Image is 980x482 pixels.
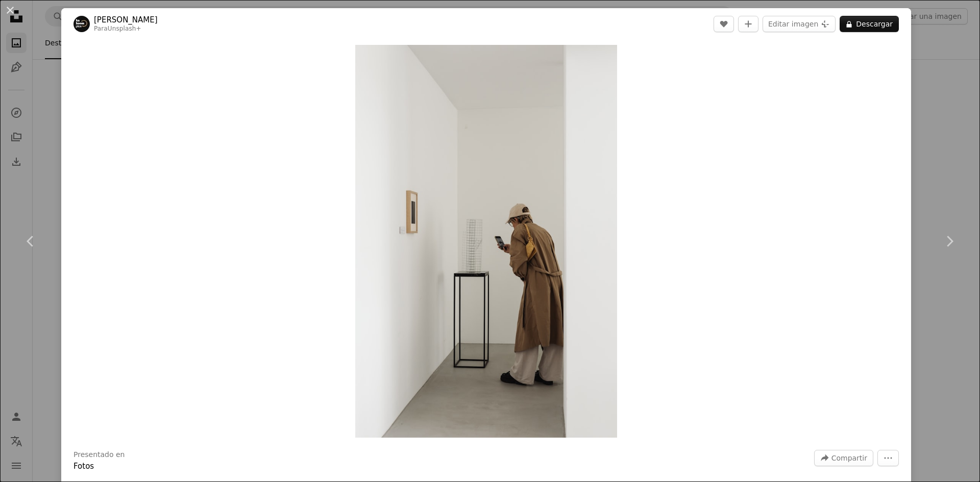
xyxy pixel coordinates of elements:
span: Compartir [831,450,867,466]
button: Editar imagen [763,16,836,32]
a: Fotos [73,462,94,471]
img: Persona mirando arte en una galería con un teléfono inteligente. [355,45,617,438]
a: Unsplash+ [108,25,141,32]
button: Más acciones [877,450,899,466]
button: Ampliar en esta imagen [355,45,617,438]
div: Para [94,25,158,33]
a: [PERSON_NAME] [94,15,158,25]
a: Siguiente [919,192,980,290]
button: Descargar [840,16,899,32]
button: Añade a la colección [738,16,758,32]
button: Compartir esta imagen [814,450,873,466]
button: Me gusta [714,16,734,32]
img: Ve al perfil de Karolina Grabowska [73,16,90,32]
h3: Presentado en [73,450,125,460]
